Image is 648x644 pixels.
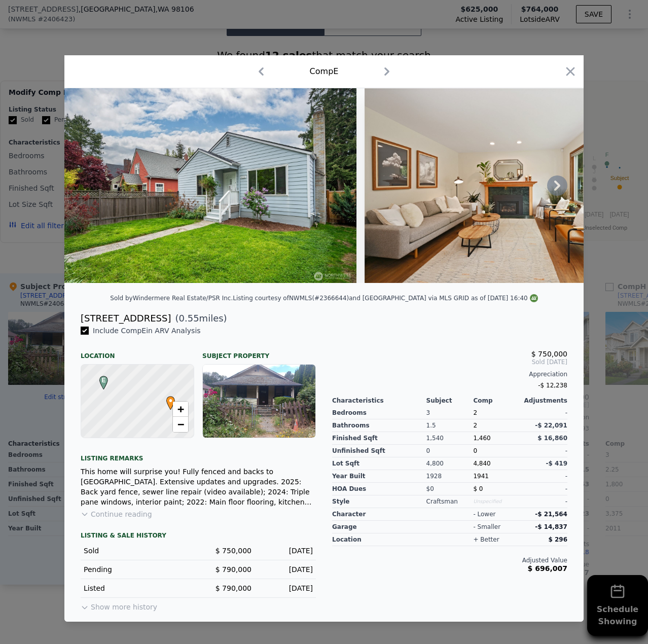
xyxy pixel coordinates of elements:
[535,523,567,530] span: -$ 14,837
[173,402,188,417] a: Zoom in
[171,311,227,326] span: ( miles)
[473,419,520,432] div: 2
[473,435,490,442] span: 1,460
[332,445,426,457] div: Unfinished Sqft
[332,508,426,521] div: character
[81,531,316,542] div: LISTING & SALE HISTORY
[164,393,177,408] span: •
[332,556,567,564] div: Adjusted Value
[332,457,426,470] div: Lot Sqft
[81,446,316,462] div: Listing remarks
[97,376,103,382] div: E
[332,533,426,546] div: location
[426,483,474,495] div: $0
[97,376,111,385] span: E
[233,295,537,302] div: Listing courtesy of NWMLS (#2366644) and [GEOGRAPHIC_DATA] via MLS GRID as of [DATE] 16:40
[332,470,426,483] div: Year Built
[538,382,567,389] span: -$ 12,238
[332,358,567,366] span: Sold [DATE]
[531,350,567,358] span: $ 750,000
[426,397,474,405] div: Subject
[81,467,316,507] div: This home will surprise you! Fully fenced and backs to [GEOGRAPHIC_DATA]. Extensive updates and u...
[535,422,567,429] span: -$ 22,091
[81,509,152,519] button: Continue reading
[89,327,205,335] span: Include Comp E in ARV Analysis
[332,521,426,533] div: garage
[426,445,474,457] div: 0
[310,65,339,78] div: Comp E
[473,470,520,483] div: 1941
[473,535,499,544] div: + better
[548,536,567,543] span: $ 296
[179,313,199,324] span: 0.55
[84,564,190,575] div: Pending
[260,546,313,556] div: [DATE]
[546,460,567,467] span: -$ 419
[64,88,356,283] img: Property Img
[84,546,190,556] div: Sold
[332,419,426,432] div: Bathrooms
[81,311,171,326] div: [STREET_ADDRESS]
[473,409,477,416] span: 2
[426,419,474,432] div: 1.5
[202,344,316,360] div: Subject Property
[110,295,233,302] div: Sold by Windermere Real Estate/PSR Inc .
[520,470,567,483] div: -
[164,396,170,402] div: •
[177,403,184,415] span: +
[173,417,188,432] a: Zoom out
[332,483,426,495] div: HOA Dues
[520,495,567,508] div: -
[528,564,567,573] span: $ 696,007
[215,565,251,574] span: $ 790,000
[260,564,313,575] div: [DATE]
[530,294,538,302] img: NWMLS Logo
[473,460,490,467] span: 4,840
[473,495,520,508] div: Unspecified
[473,397,520,405] div: Comp
[332,397,426,405] div: Characteristics
[177,418,184,431] span: −
[332,432,426,445] div: Finished Sqft
[332,407,426,419] div: Bedrooms
[473,510,495,518] div: - lower
[473,523,500,531] div: - smaller
[520,483,567,495] div: -
[426,432,474,445] div: 1,540
[520,445,567,457] div: -
[520,397,567,405] div: Adjustments
[473,447,477,454] span: 0
[426,470,474,483] div: 1928
[426,407,474,419] div: 3
[535,511,567,518] span: -$ 21,564
[260,583,313,593] div: [DATE]
[426,495,474,508] div: Craftsman
[332,495,426,508] div: Style
[426,457,474,470] div: 4,800
[332,370,567,378] div: Appreciation
[473,485,483,492] span: $ 0
[537,435,567,442] span: $ 16,860
[84,583,190,593] div: Listed
[215,547,251,555] span: $ 750,000
[81,598,157,612] button: Show more history
[215,584,251,592] span: $ 790,000
[520,407,567,419] div: -
[81,344,194,360] div: Location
